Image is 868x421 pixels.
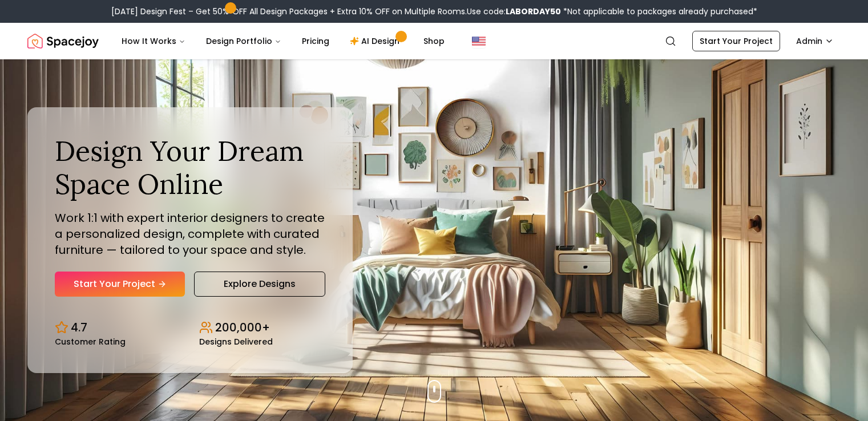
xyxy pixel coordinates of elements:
a: AI Design [341,30,412,52]
button: How It Works [112,30,195,52]
span: Use code: [467,6,561,17]
a: Start Your Project [55,272,185,297]
img: Spacejoy Logo [27,30,99,52]
p: 200,000+ [215,319,270,335]
small: Designs Delivered [199,338,273,346]
a: Start Your Project [692,31,780,51]
nav: Global [27,23,841,59]
nav: Main [112,30,454,52]
span: *Not applicable to packages already purchased* [561,6,757,17]
p: 4.7 [71,319,87,335]
div: Design stats [55,310,325,346]
a: Spacejoy [27,30,99,52]
div: [DATE] Design Fest – Get 50% OFF All Design Packages + Extra 10% OFF on Multiple Rooms. [111,6,757,17]
a: Explore Designs [194,272,325,297]
button: Design Portfolio [197,30,290,52]
a: Pricing [293,30,338,52]
p: Work 1:1 with expert interior designers to create a personalized design, complete with curated fu... [55,210,325,258]
img: United States [472,34,486,48]
button: Admin [789,31,841,51]
small: Customer Rating [55,338,126,346]
b: LABORDAY50 [506,6,561,17]
a: Shop [414,30,454,52]
h1: Design Your Dream Space Online [55,135,325,200]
